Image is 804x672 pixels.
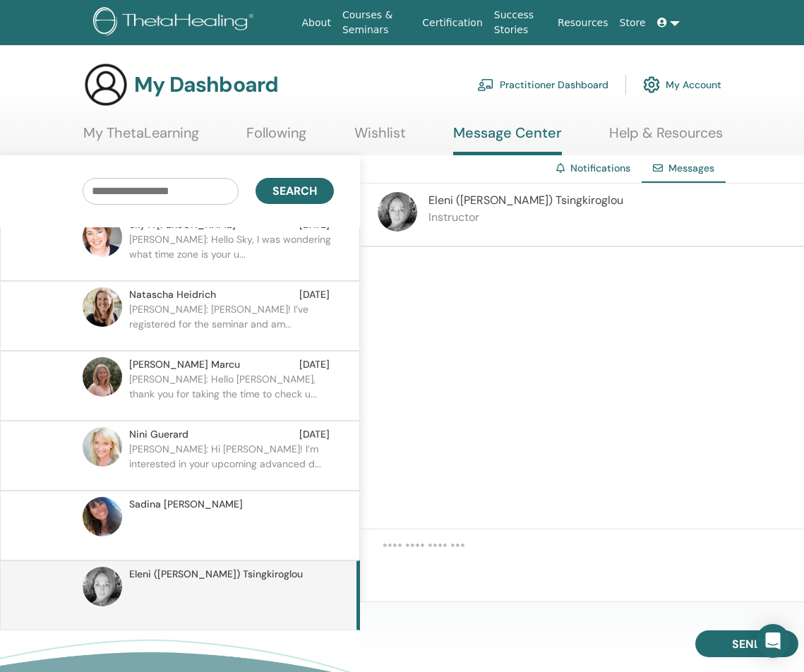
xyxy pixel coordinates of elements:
a: Message Center [453,124,562,155]
span: Nini Guerard [129,427,188,442]
a: Wishlist [354,124,406,152]
p: [PERSON_NAME]: [PERSON_NAME]! I’ve registered for the seminar and am... [129,302,334,344]
div: Domain: [DOMAIN_NAME] [37,37,155,48]
span: [DATE] [299,357,330,372]
a: My Account [643,69,721,100]
span: [DATE] [299,287,330,302]
img: logo_orange.svg [23,23,34,34]
a: About [296,10,336,36]
p: Instructor [428,209,623,226]
img: tab_keywords_by_traffic_grey.svg [140,82,152,93]
a: Resources [552,10,614,36]
a: Success Stories [488,2,552,43]
div: Keywords by Traffic [156,83,238,92]
img: generic-user-icon.jpg [83,62,128,107]
a: Store [614,10,652,36]
span: [DATE] [299,427,330,442]
span: Natascha Heidrich [129,287,216,302]
h3: My Dashboard [134,72,278,97]
img: default.jpg [83,217,122,257]
a: Practitioner Dashboard [477,69,608,100]
img: website_grey.svg [23,37,34,48]
span: Send [732,637,762,652]
a: My ThetaLearning [83,124,199,152]
a: Notifications [570,162,630,174]
div: Domain Overview [54,83,126,92]
img: default.jpg [83,567,122,606]
button: Send [695,630,798,657]
div: Open Intercom Messenger [756,624,790,658]
span: Eleni ([PERSON_NAME]) Tsingkiroglou [129,567,303,582]
span: Messages [668,162,714,174]
div: v 4.0.25 [40,23,69,34]
img: default.jpg [83,427,122,467]
img: default.jpg [378,192,417,232]
span: [PERSON_NAME] Marcu [129,357,240,372]
img: logo.png [93,7,259,39]
img: chalkboard-teacher.svg [477,78,494,91]
span: Eleni ([PERSON_NAME]) Tsingkiroglou [428,193,623,208]
a: Help & Resources [609,124,723,152]
a: Certification [416,10,488,36]
img: cog.svg [643,73,660,97]
img: default.jpg [83,287,122,327]
img: tab_domain_overview_orange.svg [38,82,49,93]
button: Search [256,178,334,204]
a: Courses & Seminars [337,2,416,43]
span: Sadina [PERSON_NAME] [129,497,243,512]
img: default.jpg [83,357,122,397]
p: [PERSON_NAME]: Hello [PERSON_NAME], thank you for taking the time to check u... [129,372,334,414]
p: [PERSON_NAME]: Hello Sky, I was wondering what time zone is your u... [129,232,334,275]
p: [PERSON_NAME]: Hi [PERSON_NAME]! I’m interested in your upcoming advanced d... [129,442,334,484]
span: Search [272,184,317,198]
a: Following [246,124,306,152]
img: default.jpg [83,497,122,536]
